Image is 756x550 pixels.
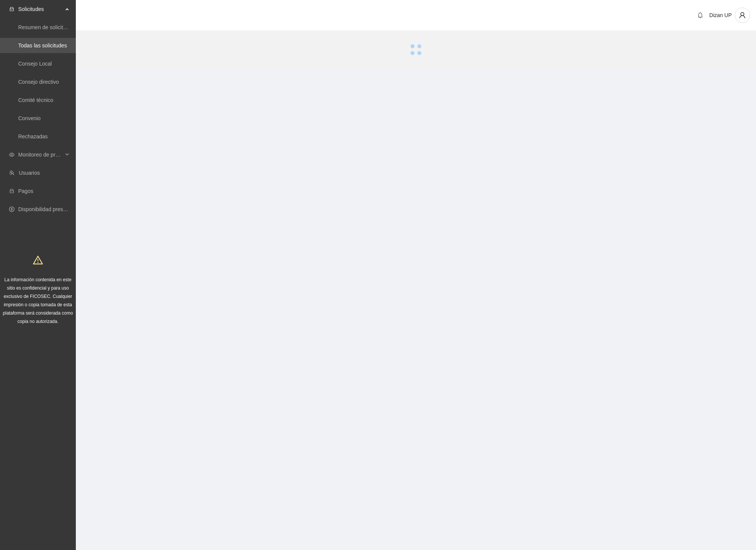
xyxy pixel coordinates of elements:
span: Monitoreo de proyectos [18,147,63,162]
a: Pagos [18,188,33,194]
a: Rechazadas [18,133,48,139]
span: La información contenida en este sitio es confidencial y para uso exclusivo de FICOSEC. Cualquier... [3,277,73,324]
button: bell [694,9,706,21]
button: user [735,8,750,23]
a: Convenio [18,115,41,121]
span: bell [695,12,706,18]
a: Consejo directivo [18,79,59,85]
a: Todas las solicitudes [18,42,67,49]
span: user [735,12,750,19]
a: Consejo Local [18,61,52,67]
span: eye [9,152,14,157]
a: Disponibilidad presupuestal [18,206,83,212]
a: Usuarios [19,170,40,176]
span: inbox [9,6,14,12]
span: warning [33,255,43,265]
span: Dizan UP [709,12,732,18]
span: Solicitudes [18,2,63,17]
a: Comité técnico [18,97,53,103]
a: Resumen de solicitudes por aprobar [18,24,104,30]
